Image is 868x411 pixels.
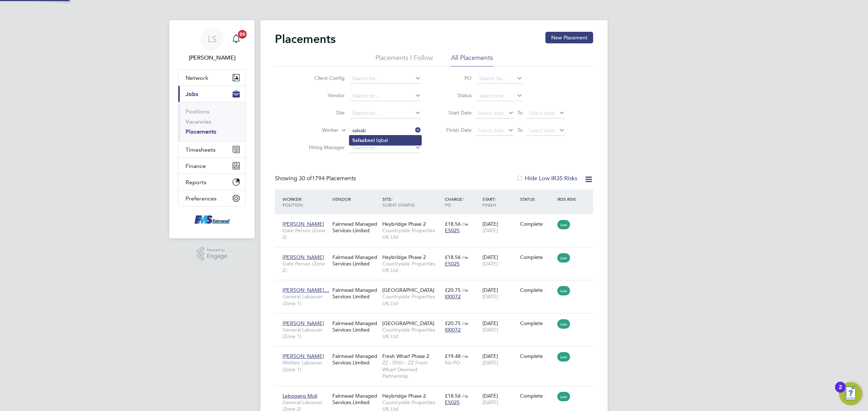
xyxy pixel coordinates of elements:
[557,220,570,229] span: Low
[186,195,217,202] span: Preferences
[382,221,426,227] span: Heybridge Phase 2
[178,70,246,86] button: Network
[439,92,472,99] label: Status
[481,316,518,337] div: [DATE]
[462,255,468,260] span: / hr
[193,214,231,225] img: f-mead-logo-retina.png
[445,260,460,267] span: E5025
[478,127,504,134] span: Select date
[299,175,312,182] span: 30 of
[350,143,421,153] input: Search for...
[281,283,593,289] a: [PERSON_NAME]…General Labourer (Zone 1)Fairmead Managed Services Limited[GEOGRAPHIC_DATA]Countrys...
[481,192,518,211] div: Start
[382,359,441,379] span: ZZ - DNU - ZZ Fresh Wharf Deemed Partnership
[282,260,329,273] span: Gate Person (Zone 2)
[520,287,554,293] div: Complete
[282,393,317,399] span: Lebogang Moji
[275,32,336,46] h2: Placements
[281,389,593,395] a: Lebogang MojiGeneral Labourer (Zone 2)Fairmead Managed Services LimitedHeybridge Phase 2Countrysi...
[178,102,246,141] div: Jobs
[350,91,421,101] input: Search for...
[350,126,421,136] input: Search for...
[282,287,329,293] span: [PERSON_NAME]…
[282,196,303,208] span: / Position
[382,254,426,260] span: Heybridge Phase 2
[186,74,208,81] span: Network
[186,91,198,98] span: Jobs
[451,53,493,66] li: All Placements
[229,27,243,51] a: 20
[529,110,555,116] span: Select date
[382,260,441,273] span: Countryside Properties UK Ltd
[382,293,441,306] span: Countryside Properties UK Ltd
[207,247,227,253] span: Powered by
[481,250,518,271] div: [DATE]
[275,175,357,182] div: Showing
[281,217,593,223] a: [PERSON_NAME]Gate Person (Zone 2)Fairmead Managed Services LimitedHeybridge Phase 2Countryside Pr...
[445,254,461,260] span: £18.56
[482,359,498,366] span: [DATE]
[178,142,246,157] button: Timesheets
[445,227,460,234] span: E5025
[520,393,554,399] div: Complete
[299,175,356,182] span: 1794 Placements
[186,108,209,115] a: Positions
[197,247,227,261] a: Powered byEngage
[445,359,460,366] span: No PO
[557,392,570,401] span: Low
[557,286,570,295] span: Low
[462,321,468,326] span: / hr
[482,293,498,300] span: [DATE]
[382,196,414,208] span: / Client Config
[282,359,329,372] span: Welfare Labourer (Zone 1)
[282,254,324,260] span: [PERSON_NAME]
[331,283,380,303] div: Fairmead Managed Services Limited
[303,144,345,151] label: Hiring Manager
[303,92,345,99] label: Vendor
[208,34,217,44] span: LS
[482,227,498,234] span: [DATE]
[282,293,329,306] span: General Labourer (Zone 1)
[520,221,554,227] div: Complete
[281,349,593,355] a: [PERSON_NAME]Welfare Labourer (Zone 1)Fairmead Managed Services LimitedFresh Wharf Phase 2ZZ - DN...
[331,250,380,271] div: Fairmead Managed Services Limited
[178,214,246,225] a: Go to home page
[303,75,345,81] label: Client Config
[839,382,862,405] button: Open Resource Center, 2 new notifications
[520,254,554,260] div: Complete
[439,109,472,116] label: Start Date
[238,30,247,39] span: 20
[350,108,421,118] input: Search for...
[281,316,593,322] a: [PERSON_NAME]General Labourer (Zone 1)Fairmead Managed Services Limited[GEOGRAPHIC_DATA]Countrysi...
[445,196,464,208] span: / PO
[186,179,207,186] span: Reports
[515,125,525,135] span: To
[352,137,368,143] b: Salsab
[382,320,434,326] span: [GEOGRAPHIC_DATA]
[445,353,461,359] span: £19.48
[439,75,472,81] label: PO
[281,192,331,211] div: Worker
[178,86,246,102] button: Jobs
[462,287,468,293] span: / hr
[481,217,518,237] div: [DATE]
[382,393,426,399] span: Heybridge Phase 2
[375,53,433,66] li: Placements I Follow
[556,192,580,205] div: IR35 Risk
[462,354,468,359] span: / hr
[178,190,246,206] button: Preferences
[350,74,421,84] input: Search for...
[186,118,211,125] a: Vacancies
[839,387,842,397] div: 2
[331,217,380,237] div: Fairmead Managed Services Limited
[207,253,227,259] span: Engage
[443,192,481,211] div: Charge
[445,399,460,406] span: E5025
[520,353,554,359] div: Complete
[516,175,577,182] label: Hide Low IR35 Risks
[178,158,246,174] button: Finance
[445,326,461,333] span: I00072
[462,393,468,399] span: / hr
[482,399,498,406] span: [DATE]
[178,27,246,62] a: LS[PERSON_NAME]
